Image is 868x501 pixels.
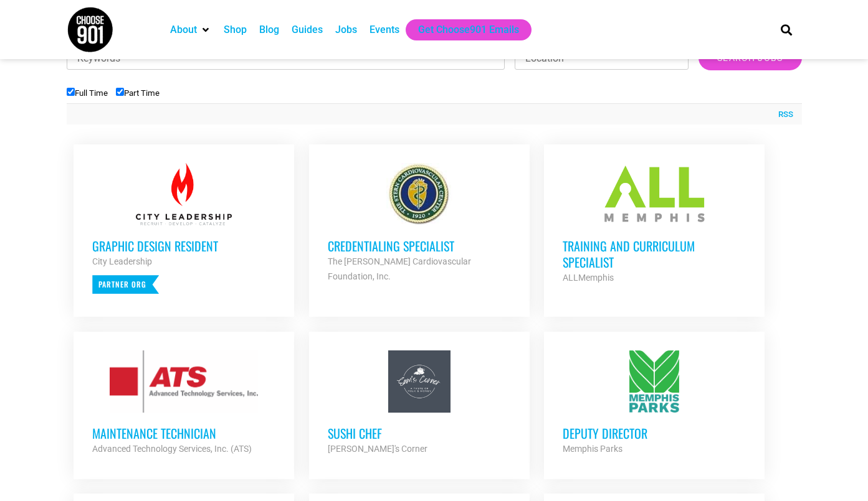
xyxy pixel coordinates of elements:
[92,425,275,441] h3: Maintenance Technician
[116,88,124,96] input: Part Time
[776,19,796,40] div: Search
[328,444,427,454] strong: [PERSON_NAME]'s Corner
[772,108,793,121] a: RSS
[328,425,511,441] h3: Sushi Chef
[92,256,152,266] strong: City Leadership
[563,444,622,454] strong: Memphis Parks
[67,88,108,98] label: Full Time
[116,88,160,98] label: Part Time
[259,22,279,37] a: Blog
[563,425,746,441] h3: Deputy Director
[224,22,247,37] a: Shop
[170,22,197,37] a: About
[418,22,519,37] a: Get Choose901 Emails
[67,88,75,96] input: Full Time
[335,22,357,37] a: Jobs
[328,238,511,254] h3: Credentialing Specialist
[164,19,217,40] div: About
[563,273,614,283] strong: ALLMemphis
[164,19,760,40] nav: Main nav
[309,332,530,475] a: Sushi Chef [PERSON_NAME]'s Corner
[92,275,159,294] p: Partner Org
[92,444,252,454] strong: Advanced Technology Services, Inc. (ATS)
[309,144,530,302] a: Credentialing Specialist The [PERSON_NAME] Cardiovascular Foundation, Inc.
[370,22,399,37] a: Events
[74,144,294,312] a: Graphic Design Resident City Leadership Partner Org
[74,332,294,475] a: Maintenance Technician Advanced Technology Services, Inc. (ATS)
[563,238,746,270] h3: Training and Curriculum Specialist
[92,238,275,254] h3: Graphic Design Resident
[544,144,765,304] a: Training and Curriculum Specialist ALLMemphis
[544,332,765,475] a: Deputy Director Memphis Parks
[328,256,471,281] strong: The [PERSON_NAME] Cardiovascular Foundation, Inc.
[292,22,323,37] a: Guides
